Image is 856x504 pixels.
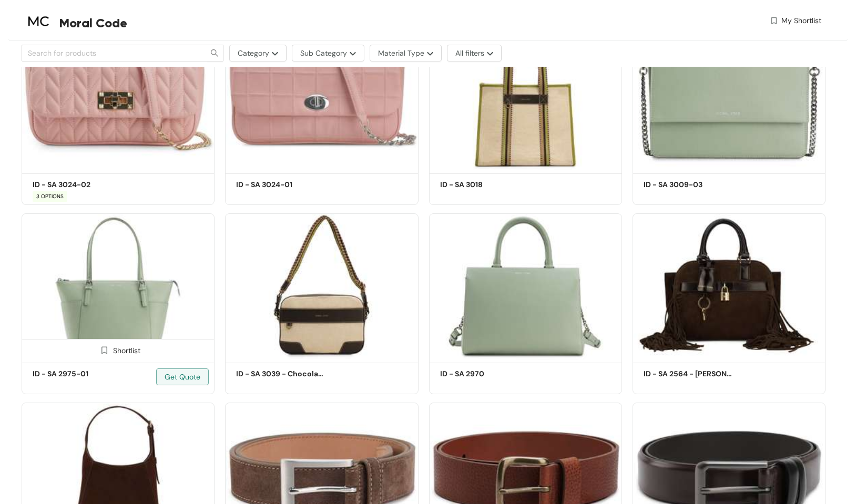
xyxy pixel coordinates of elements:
[225,213,418,359] img: 36aca2f7-d758-4616-aeca-65e7f74c4579
[59,14,127,33] span: Moral Code
[781,15,821,26] span: My Shortlist
[644,368,733,379] h5: ID - SA 2564 - [PERSON_NAME]
[236,179,325,190] h5: ID - SA 3024-01
[440,179,529,190] h5: ID - SA 3018
[165,371,200,383] span: Get Quote
[633,213,826,359] img: a065f666-749a-4e01-b7dc-3b57e5b8cd5b
[22,4,56,38] img: Buyer Portal
[429,25,622,170] img: beb78b44-7f01-41d1-be66-9fac43ff4dc0
[633,25,826,170] img: 24d1bdb3-8cc4-4ca1-8688-a4ff283c3cff
[229,45,287,61] button: Categorymore-options
[207,45,223,61] button: search
[769,15,779,26] img: wishlist
[447,45,502,61] button: All filtersmore-options
[33,368,122,379] h5: ID - SA 2975-01
[370,45,442,61] button: Material Typemore-options
[33,191,67,202] span: 3 OPTIONS
[28,47,192,59] input: Search for products
[22,25,215,170] img: 869030aa-afe9-46b0-880b-9c0b12ecb105
[225,25,418,170] img: c1ff8c64-c1b3-471a-8349-92524ea8d74b
[347,52,356,56] img: more-options
[236,368,325,379] h5: ID - SA 3039 - Chocolate Brown
[378,47,424,59] span: Material Type
[269,52,278,56] img: more-options
[300,47,347,59] span: Sub Category
[644,179,733,190] h5: ID - SA 3009-03
[238,47,269,59] span: Category
[455,47,484,59] span: All filters
[429,213,622,359] img: 3ead86f9-fe57-4d4f-8004-be3b9383c9ec
[207,49,223,57] span: search
[96,345,140,355] div: Shortlist
[156,368,209,385] button: Get Quote
[292,45,364,61] button: Sub Categorymore-options
[440,368,529,379] h5: ID - SA 2970
[424,52,433,56] img: more-options
[484,52,493,56] img: more-options
[99,345,109,355] img: Shortlist
[22,213,215,359] img: f244eafd-94ce-4db8-bbe4-79fa167c44a7
[33,179,122,190] h5: ID - SA 3024-02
